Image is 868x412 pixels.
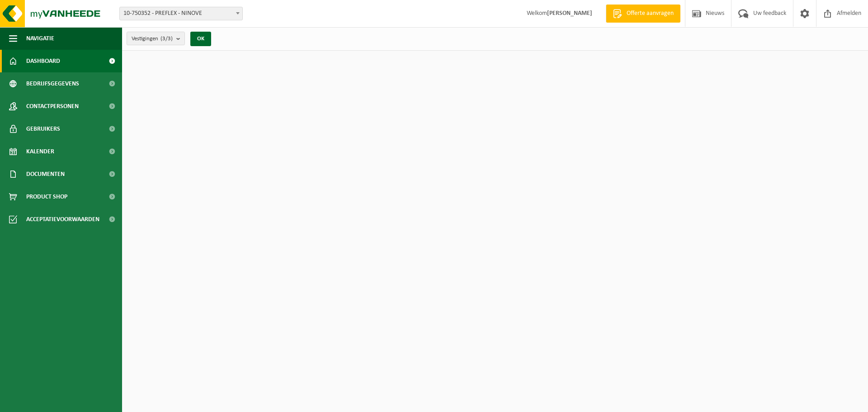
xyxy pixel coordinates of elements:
[26,140,54,163] span: Kalender
[26,163,65,185] span: Documenten
[119,7,243,20] span: 10-750352 - PREFLEX - NINOVE
[547,10,592,17] strong: [PERSON_NAME]
[120,7,242,20] span: 10-750352 - PREFLEX - NINOVE
[26,72,79,95] span: Bedrijfsgegevens
[26,27,54,50] span: Navigatie
[190,32,211,46] button: OK
[26,208,99,231] span: Acceptatievoorwaarden
[624,9,676,18] span: Offerte aanvragen
[26,95,79,118] span: Contactpersonen
[160,36,173,42] count: (3/3)
[132,32,173,46] span: Vestigingen
[606,5,680,23] a: Offerte aanvragen
[26,50,60,72] span: Dashboard
[127,32,185,45] button: Vestigingen(3/3)
[26,118,60,140] span: Gebruikers
[26,185,67,208] span: Product Shop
